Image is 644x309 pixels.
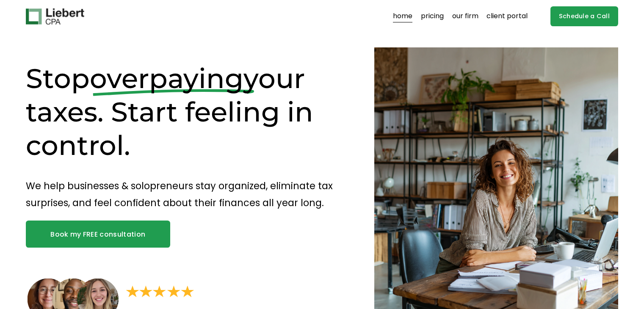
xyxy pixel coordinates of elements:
[26,8,84,25] img: Liebert CPA
[26,221,170,248] a: Book my FREE consultation
[550,6,619,26] a: Schedule a Call
[26,62,344,162] h1: Stop your taxes. Start feeling in control.
[486,10,528,23] a: client portal
[26,177,344,212] p: We help businesses & solopreneurs stay organized, eliminate tax surprises, and feel confident abo...
[452,10,478,23] a: our firm
[393,10,412,23] a: home
[421,10,444,23] a: pricing
[90,62,243,95] span: overpaying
